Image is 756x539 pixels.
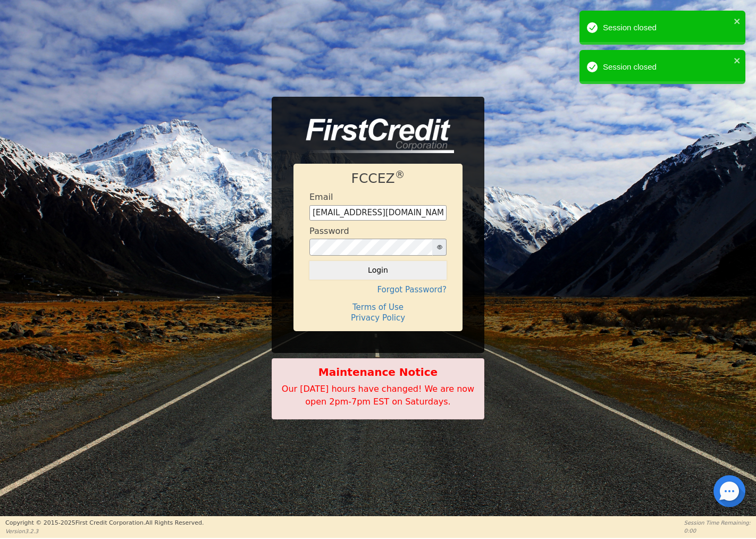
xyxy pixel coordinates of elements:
b: Maintenance Notice [278,364,478,380]
p: Version 3.2.3 [5,527,204,535]
span: Our [DATE] hours have changed! We are now open 2pm-7pm EST on Saturdays. [282,384,474,407]
p: Copyright © 2015- 2025 First Credit Corporation. [5,519,204,528]
input: password [309,239,433,256]
input: Enter email [309,205,447,221]
h4: Forgot Password? [309,285,447,294]
h4: Email [309,192,333,202]
h4: Password [309,226,349,236]
p: Session Time Remaining: [684,519,751,527]
button: close [734,15,741,27]
sup: ® [395,169,405,180]
h4: Privacy Policy [309,313,447,323]
div: Session closed [603,61,730,73]
span: All Rights Reserved. [145,519,204,526]
h1: FCCEZ [309,171,447,187]
button: close [734,54,741,66]
button: Login [309,261,447,279]
h4: Terms of Use [309,302,447,312]
div: Session closed [603,22,730,34]
img: logo-CMu_cnol.png [293,119,454,154]
p: 0:00 [684,527,751,535]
